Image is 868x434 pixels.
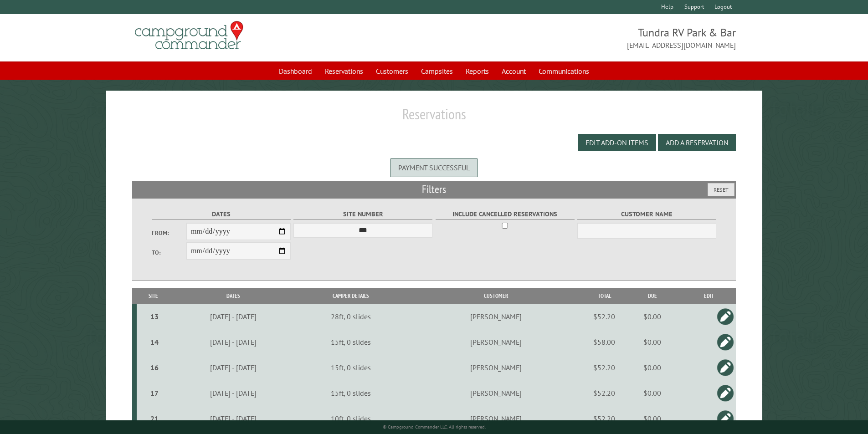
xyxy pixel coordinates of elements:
[622,406,682,431] td: $0.00
[622,304,682,329] td: $0.00
[140,363,169,372] div: 16
[622,288,682,304] th: Due
[296,355,406,380] td: 15ft, 0 slides
[172,363,295,372] div: [DATE] - [DATE]
[172,312,295,321] div: [DATE] - [DATE]
[658,134,736,151] button: Add a Reservation
[460,62,494,80] a: Reports
[296,329,406,355] td: 15ft, 0 slides
[132,18,246,53] img: Campground Commander
[406,304,586,329] td: [PERSON_NAME]
[296,406,406,431] td: 10ft, 0 slides
[406,329,586,355] td: [PERSON_NAME]
[586,288,622,304] th: Total
[406,288,586,304] th: Customer
[132,105,736,130] h1: Reservations
[586,304,622,329] td: $52.20
[586,406,622,431] td: $52.20
[172,388,295,398] div: [DATE] - [DATE]
[296,304,406,329] td: 28ft, 0 slides
[370,62,414,80] a: Customers
[406,406,586,431] td: [PERSON_NAME]
[708,183,734,196] button: Reset
[140,337,169,347] div: 14
[296,380,406,406] td: 15ft, 0 slides
[170,288,296,304] th: Dates
[622,380,682,406] td: $0.00
[132,181,736,198] h2: Filters
[172,337,295,347] div: [DATE] - [DATE]
[152,209,291,220] label: Dates
[682,288,736,304] th: Edit
[296,288,406,304] th: Camper Details
[577,209,716,220] label: Customer Name
[140,388,169,398] div: 17
[436,209,575,220] label: Include Cancelled Reservations
[140,414,169,423] div: 21
[622,355,682,380] td: $0.00
[273,62,318,80] a: Dashboard
[586,329,622,355] td: $58.00
[390,158,478,177] div: Payment successful
[416,62,458,80] a: Campsites
[434,25,736,51] span: Tundra RV Park & Bar [EMAIL_ADDRESS][DOMAIN_NAME]
[383,424,486,430] small: © Campground Commander LLC. All rights reserved.
[140,312,169,321] div: 13
[533,62,595,80] a: Communications
[496,62,531,80] a: Account
[137,288,170,304] th: Site
[406,355,586,380] td: [PERSON_NAME]
[293,209,432,220] label: Site Number
[152,229,186,237] label: From:
[586,380,622,406] td: $52.20
[622,329,682,355] td: $0.00
[578,134,656,151] button: Edit Add-on Items
[152,248,186,257] label: To:
[172,414,295,423] div: [DATE] - [DATE]
[406,380,586,406] td: [PERSON_NAME]
[586,355,622,380] td: $52.20
[319,62,369,80] a: Reservations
